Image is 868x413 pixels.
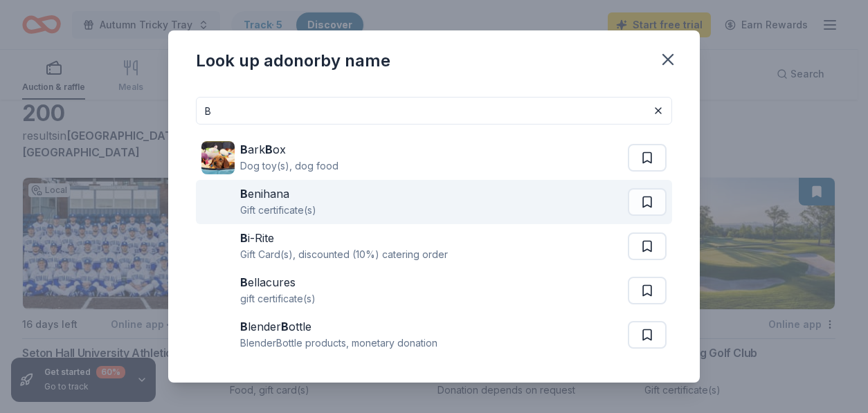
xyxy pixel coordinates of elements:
div: BlenderBottle products, monetary donation [240,335,437,351]
strong: B [240,320,248,333]
div: i-Rite [240,230,448,246]
strong: B [240,231,248,245]
input: Search [196,97,672,125]
div: gift certificate(s) [240,291,316,307]
div: Gift certificate(s) [240,202,316,219]
img: Image for Benihana [201,185,235,219]
strong: B [240,143,248,156]
div: enihana [240,185,316,202]
img: Image for Bi-Rite [201,230,235,263]
img: Image for Bellacures [201,274,235,307]
img: Image for BarkBox [201,141,235,174]
strong: B [240,275,248,289]
div: Look up a donor by name [196,50,390,72]
div: ark ox [240,141,338,158]
strong: B [240,187,248,201]
strong: B [265,143,273,156]
div: ellacures [240,274,316,291]
img: Image for BlenderBottle [201,318,235,351]
div: lender ottle [240,318,437,335]
div: Dog toy(s), dog food [240,158,338,174]
div: Gift Card(s), discounted (10%) catering order [240,246,448,263]
strong: B [281,320,289,333]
